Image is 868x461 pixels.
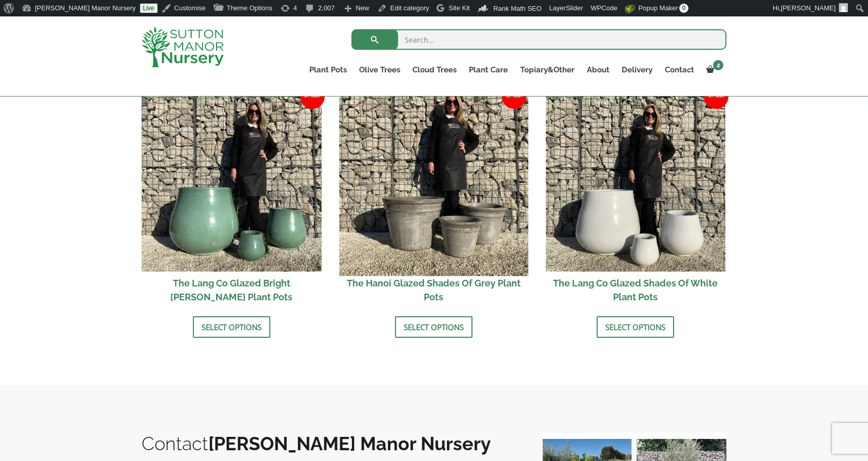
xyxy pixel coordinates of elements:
span: 0 [679,4,688,13]
h2: Contact [142,433,521,454]
span: Site Kit [448,4,469,12]
input: Search... [351,29,726,50]
img: logo [142,27,224,67]
a: Select options for “The Hanoi Glazed Shades Of Grey Plant Pots” [395,316,472,338]
img: The Lang Co Glazed Bright Olive Green Plant Pots [142,91,322,272]
a: Select options for “The Lang Co Glazed Bright Olive Green Plant Pots” [193,316,270,338]
a: Olive Trees [353,63,406,77]
span: Rank Math SEO [494,5,542,12]
h2: The Hanoi Glazed Shades Of Grey Plant Pots [344,272,524,309]
span: Sale! [502,84,526,109]
b: [PERSON_NAME] Manor Nursery [208,433,491,454]
a: Topiary&Other [514,63,581,77]
h2: The Lang Co Glazed Shades Of White Plant Pots [546,272,726,309]
a: Sale! The Lang Co Glazed Bright [PERSON_NAME] Plant Pots [142,91,322,309]
span: Sale! [300,84,325,109]
img: The Lang Co Glazed Shades Of White Plant Pots [546,91,726,272]
a: Delivery [616,63,659,77]
a: 2 [700,63,726,77]
a: Contact [659,63,700,77]
a: Plant Pots [303,63,353,77]
a: Plant Care [463,63,514,77]
h2: The Lang Co Glazed Bright [PERSON_NAME] Plant Pots [142,272,322,309]
span: 2 [713,60,723,70]
a: Select options for “The Lang Co Glazed Shades Of White Plant Pots” [597,316,674,338]
a: Sale! The Hanoi Glazed Shades Of Grey Plant Pots [344,91,524,309]
a: Sale! The Lang Co Glazed Shades Of White Plant Pots [546,91,726,309]
a: About [581,63,616,77]
span: [PERSON_NAME] [781,4,836,12]
a: Live [140,4,157,13]
span: Sale! [704,84,728,109]
a: Cloud Trees [406,63,463,77]
img: The Hanoi Glazed Shades Of Grey Plant Pots [339,87,528,276]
